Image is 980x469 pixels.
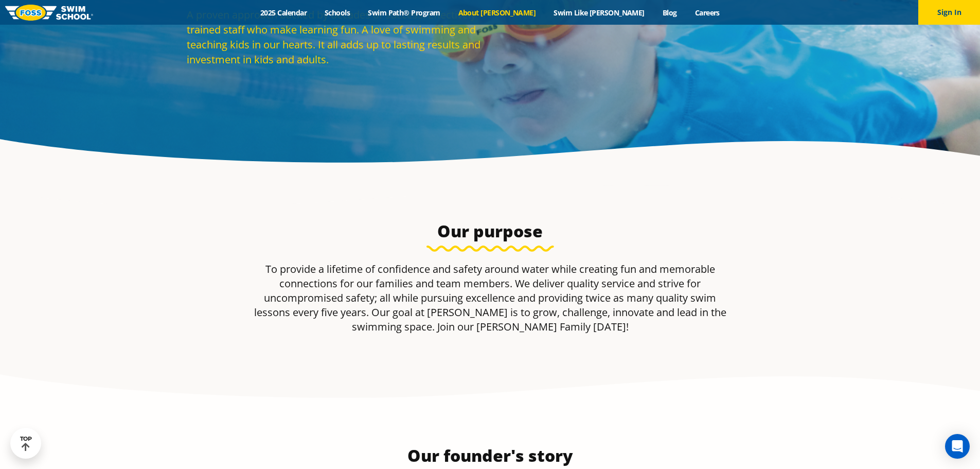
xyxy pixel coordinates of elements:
a: About [PERSON_NAME] [449,8,545,18]
h3: Our purpose [247,221,733,241]
a: Careers [686,8,728,18]
a: Swim Like [PERSON_NAME] [545,8,654,18]
a: Schools [316,8,359,18]
p: To provide a lifetime of confidence and safety around water while creating fun and memorable conn... [247,262,733,334]
img: FOSS Swim School Logo [5,5,93,21]
a: Blog [653,8,686,18]
h3: Our founder's story [247,445,733,466]
a: 2025 Calendar [252,8,316,18]
p: A proven approach backed by decades of success. Effectively trained staff who make learning fun. ... [187,7,485,67]
div: Open Intercom Messenger [945,434,970,459]
a: Swim Path® Program [359,8,449,18]
div: TOP [20,436,32,451]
